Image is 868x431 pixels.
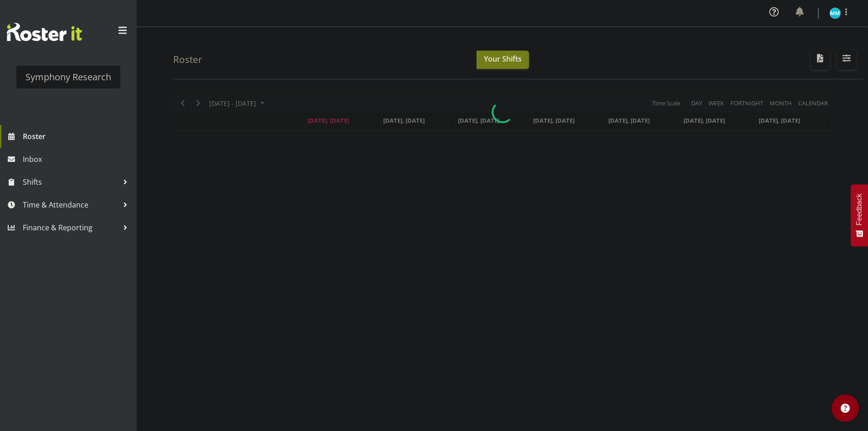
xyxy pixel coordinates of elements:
[23,130,132,143] span: Roster
[830,8,841,19] img: murphy-mulholland11450.jpg
[811,50,830,70] button: Download a PDF of the roster according to the set date range.
[477,51,529,69] button: Your Shifts
[23,198,118,212] span: Time & Attendance
[23,175,118,189] span: Shifts
[7,23,82,41] img: Rosterit website logo
[837,50,856,70] button: Filter Shifts
[851,184,868,246] button: Feedback - Show survey
[173,54,202,65] h4: Roster
[484,54,522,64] span: Your Shifts
[841,404,850,413] img: help-xxl-2.png
[23,152,132,166] span: Inbox
[855,193,863,225] span: Feedback
[23,221,118,234] span: Finance & Reporting
[26,70,111,84] div: Symphony Research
